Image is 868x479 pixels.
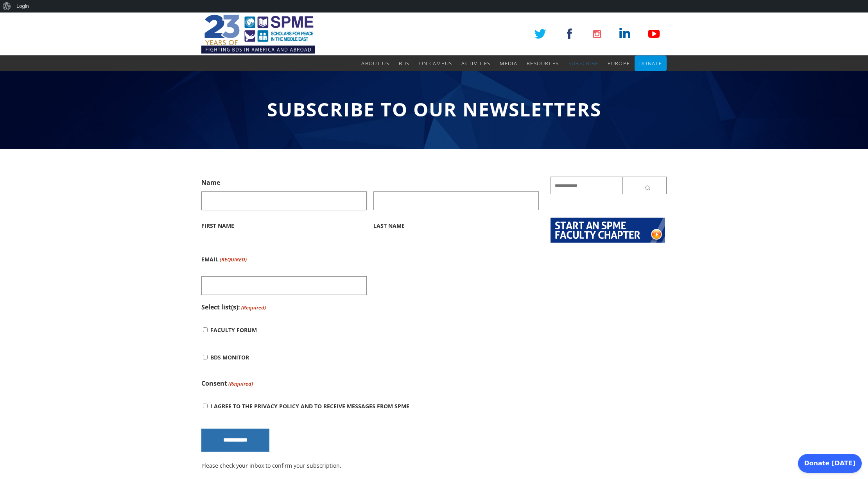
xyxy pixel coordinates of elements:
span: Media [500,60,517,67]
a: Media [500,55,517,71]
span: Activities [461,60,490,67]
label: BDS Monitor [210,344,249,371]
a: Subscribe [569,55,599,71]
span: Resources [527,60,559,67]
span: About Us [361,60,389,67]
legend: Consent [201,377,253,390]
label: Faculty Forum [210,316,257,344]
label: Email [201,246,247,273]
a: About Us [361,55,389,71]
label: I agree to the privacy policy and to receive messages from SPME [210,402,409,410]
a: On Campus [419,55,452,71]
span: Europe [608,60,630,67]
img: SPME [201,13,315,55]
a: Europe [608,55,630,71]
label: First Name [201,210,367,239]
span: Subscribe to Our Newsletters [267,97,601,122]
img: start-chapter2.png [551,218,665,243]
span: BDS [399,60,410,67]
p: Please check your inbox to confirm your subscription. [201,461,539,470]
span: (Required) [219,246,247,273]
span: Subscribe [569,60,599,67]
span: Donate [639,60,662,67]
a: Donate [639,55,662,71]
iframe: reCAPTCHA [373,246,492,276]
a: BDS [399,55,410,71]
span: (Required) [228,378,253,390]
span: (Required) [241,302,266,313]
span: On Campus [419,60,452,67]
a: Resources [527,55,559,71]
legend: Select list(s): [201,301,266,313]
label: Last Name [373,210,539,239]
a: Activities [461,55,490,71]
legend: Name [201,177,220,188]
